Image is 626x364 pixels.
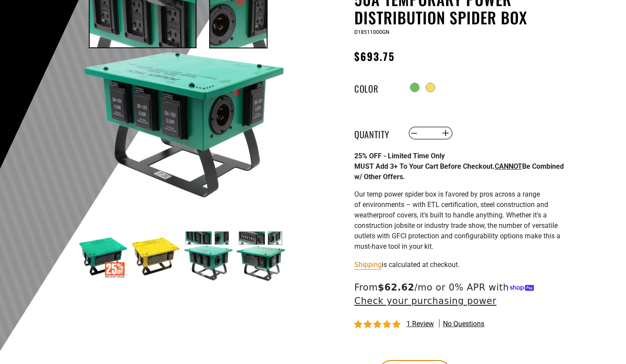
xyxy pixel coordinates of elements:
span: CANNOT [495,162,522,170]
span: $693.75 [354,48,395,64]
strong: MUST Add 3+ To Your Cart Before Checkout. Be Combined w/ Other Offers. [354,162,564,181]
label: Quantity [354,127,398,139]
span: 5.00 stars [354,321,402,329]
img: yellow [130,231,181,281]
div: is calculated at checkout. [354,259,567,270]
legend: Color [354,82,398,93]
span: D18511000GN [354,29,390,35]
strong: 25% OFF - Limited Time Only [354,152,445,160]
span: No questions [443,319,484,329]
div: Page 1 [354,151,567,252]
img: green [183,231,233,281]
a: Shipping [354,260,382,269]
img: green [236,231,286,281]
span: Our temp power spider box is favored by pros across a range of environments – with ETL certificat... [354,190,560,250]
span: 1 review [406,320,434,328]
